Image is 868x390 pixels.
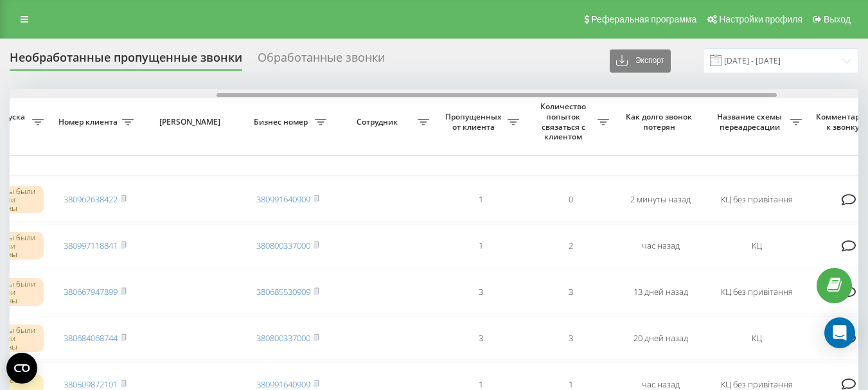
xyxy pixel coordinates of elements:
[256,378,310,390] a: 380991640909
[616,224,705,268] td: час назад
[256,286,310,297] a: 380685530909
[824,14,851,24] span: Выход
[64,240,118,251] a: 380997118841
[64,332,118,344] a: 380684068744
[610,49,671,73] button: Экспорт
[616,270,705,314] td: 13 дней назад
[526,316,616,360] td: 3
[6,353,37,384] button: Open CMP widget
[256,193,310,205] a: 380991640909
[705,270,808,314] td: КЦ без привітання
[532,102,598,141] span: Количество попыток связаться с клиентом
[436,178,526,222] td: 1
[616,178,705,222] td: 2 минуты назад
[258,51,385,71] div: Обработанные звонки
[719,14,802,24] span: Настройки профиля
[256,332,310,344] a: 380800337000
[64,378,118,390] a: 380509872101
[436,224,526,268] td: 1
[436,316,526,360] td: 3
[249,117,315,127] span: Бизнес номер
[526,270,616,314] td: 3
[705,224,808,268] td: КЦ
[64,286,118,297] a: 380667947899
[151,117,232,127] span: [PERSON_NAME]
[705,316,808,360] td: КЦ
[526,224,616,268] td: 2
[442,112,508,132] span: Пропущенных от клиента
[526,178,616,222] td: 0
[256,240,310,251] a: 380800337000
[57,117,122,127] span: Номер клиента
[824,317,855,348] div: Open Intercom Messenger
[626,112,695,132] span: Как долго звонок потерян
[10,51,242,71] div: Необработанные пропущенные звонки
[436,270,526,314] td: 3
[712,112,790,132] span: Название схемы переадресации
[591,14,696,24] span: Реферальная программа
[64,193,118,205] a: 380962638422
[616,316,705,360] td: 20 дней назад
[339,117,418,127] span: Сотрудник
[705,178,808,222] td: КЦ без привітання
